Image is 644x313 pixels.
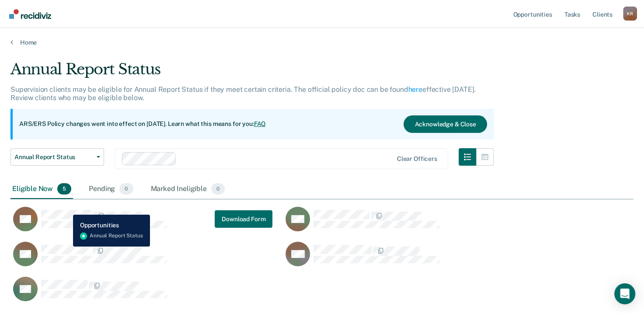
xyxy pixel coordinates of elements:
div: CaseloadOpportunityCell-05370536 [10,276,283,311]
a: Home [10,38,634,46]
div: CaseloadOpportunityCell-02343203 [283,206,555,241]
div: CaseloadOpportunityCell-04135765 [10,241,283,276]
a: Navigate to form link [215,210,272,228]
div: Clear officers [397,155,437,163]
div: Eligible Now5 [10,180,73,199]
button: Acknowledge & Close [404,115,487,133]
p: Supervision clients may be eligible for Annual Report Status if they meet certain criteria. The o... [10,85,476,102]
div: CaseloadOpportunityCell-05685891 [10,206,283,241]
img: Recidiviz [9,9,51,19]
button: Download Form [215,210,272,228]
button: Profile dropdown button [623,7,637,21]
a: here [408,85,422,94]
div: Annual Report Status [10,60,494,85]
div: CaseloadOpportunityCell-01017997 [283,241,555,276]
div: Pending0 [87,180,135,199]
span: 0 [211,183,225,195]
a: FAQ [254,120,266,127]
p: ARS/ERS Policy changes went into effect on [DATE]. Learn what this means for you: [19,120,266,129]
button: Annual Report Status [10,148,104,166]
span: 0 [119,183,133,195]
div: K R [623,7,637,21]
span: Annual Report Status [14,153,93,161]
span: 5 [57,183,71,195]
div: Marked Ineligible0 [149,180,227,199]
div: Open Intercom Messenger [614,283,635,304]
